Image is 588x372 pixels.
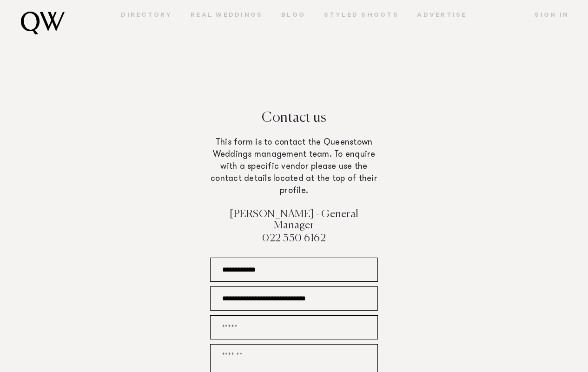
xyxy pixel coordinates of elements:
p: This form is to contact the Queenstown Weddings management team. To enquire with a specific vendo... [210,137,378,197]
h4: [PERSON_NAME] - General Manager [210,209,378,233]
a: Sign In [525,12,569,20]
a: Real Weddings [181,12,272,20]
a: Blog [272,12,315,20]
img: monogram.svg [21,12,65,34]
a: Styled Shoots [315,12,408,20]
h1: Contact us [21,111,567,137]
a: Directory [112,12,182,20]
a: Advertise [408,12,476,20]
a: 022 350 6162 [262,233,326,244]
